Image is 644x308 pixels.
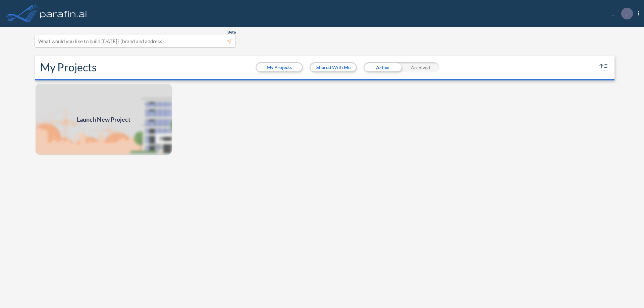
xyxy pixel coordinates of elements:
[311,63,356,71] button: Shared With Me
[626,10,628,16] p: .
[401,62,439,72] div: Archived
[257,63,302,71] button: My Projects
[40,61,97,74] h2: My Projects
[601,8,639,19] div: ...
[39,7,88,20] img: logo
[364,62,401,72] div: Active
[77,115,130,124] span: Launch New Project
[598,62,609,73] button: sort
[35,83,172,156] img: add
[35,83,172,156] a: Launch New Project
[227,29,236,35] span: Beta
